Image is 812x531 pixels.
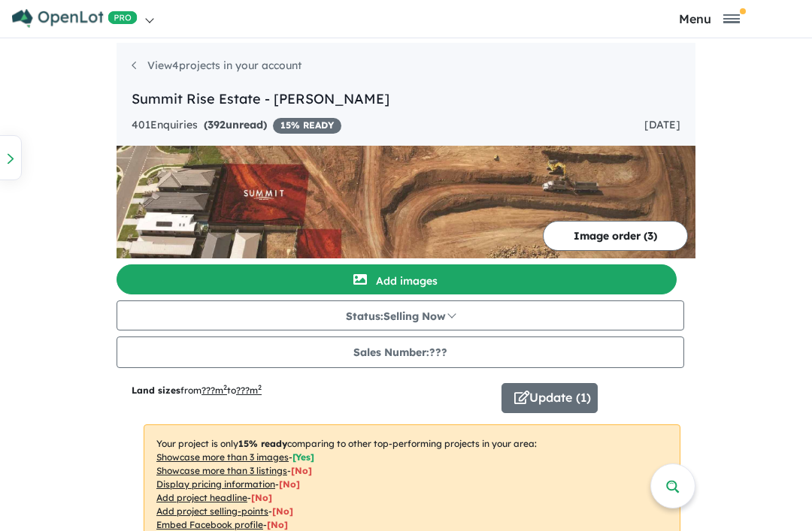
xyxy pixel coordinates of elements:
[132,58,680,89] nav: breadcrumb
[272,505,293,517] span: [ No ]
[156,519,263,530] u: Embed Facebook profile
[611,11,809,26] button: Toggle navigation
[132,383,490,398] p: from
[201,385,227,396] u: ??? m
[156,465,287,476] u: Showcase more than 3 listings
[543,221,688,251] button: Image order (3)
[292,451,314,463] span: [ Yes ]
[204,118,267,131] strong: ( unread)
[132,90,389,107] a: Summit Rise Estate - [PERSON_NAME]
[117,146,695,258] img: Summit Rise Estate - Gregory Hills
[156,505,268,517] u: Add project selling-points
[227,385,262,396] span: to
[223,383,227,391] sup: 2
[117,300,684,330] button: Status:Selling Now
[132,59,301,72] a: View4projects in your account
[156,451,289,463] u: Showcase more than 3 images
[117,336,684,368] button: Sales Number:???
[156,492,247,503] u: Add project headline
[208,118,226,131] span: 392
[236,385,262,396] u: ???m
[273,118,341,134] span: 15 % READY
[291,465,312,476] span: [ No ]
[132,385,180,396] b: Land sizes
[501,383,598,413] button: Update (1)
[267,519,288,530] span: [ No ]
[258,383,262,391] sup: 2
[644,116,680,134] div: [DATE]
[238,438,287,449] b: 15 % ready
[12,9,138,28] img: Openlot PRO Logo White
[117,264,677,294] button: Add images
[279,478,300,490] span: [ No ]
[132,116,341,134] div: 401 Enquir ies
[156,478,275,490] u: Display pricing information
[251,492,272,503] span: [ No ]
